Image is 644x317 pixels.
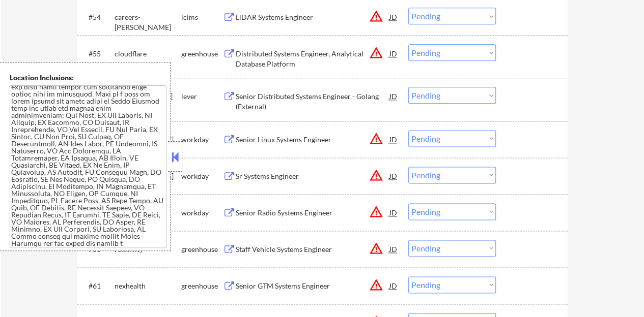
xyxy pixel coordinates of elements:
[369,205,383,219] button: warning_amber
[369,278,383,292] button: warning_amber
[89,12,106,22] div: #54
[115,12,181,32] div: careers-[PERSON_NAME]
[388,87,399,105] div: JD
[388,240,399,258] div: JD
[236,49,389,69] div: Distributed Systems Engineer, Analytical Database Platform
[181,135,223,145] div: workday
[115,49,181,59] div: cloudflare
[236,12,389,22] div: LiDAR Systems Engineer
[369,168,383,182] button: warning_amber
[236,135,389,145] div: Senior Linux Systems Engineer
[181,281,223,291] div: greenhouse
[236,208,389,218] div: Senior Radio Systems Engineer
[181,171,223,181] div: workday
[181,12,223,22] div: icims
[115,281,181,291] div: nexhealth
[89,281,106,291] div: #61
[369,9,383,23] button: warning_amber
[388,276,399,295] div: JD
[388,203,399,221] div: JD
[236,171,389,181] div: Sr Systems Engineer
[181,244,223,255] div: greenhouse
[388,130,399,148] div: JD
[388,44,399,62] div: JD
[388,167,399,185] div: JD
[369,46,383,60] button: warning_amber
[236,281,389,291] div: Senior GTM Systems Engineer
[236,91,389,111] div: Senior Distributed Systems Engineer - Golang (External)
[236,244,389,255] div: Staff Vehicle Systems Engineer
[181,49,223,59] div: greenhouse
[10,73,166,83] div: Location Inclusions:
[181,91,223,102] div: lever
[388,8,399,26] div: JD
[181,208,223,218] div: workday
[369,241,383,256] button: warning_amber
[369,132,383,146] button: warning_amber
[89,49,106,59] div: #55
